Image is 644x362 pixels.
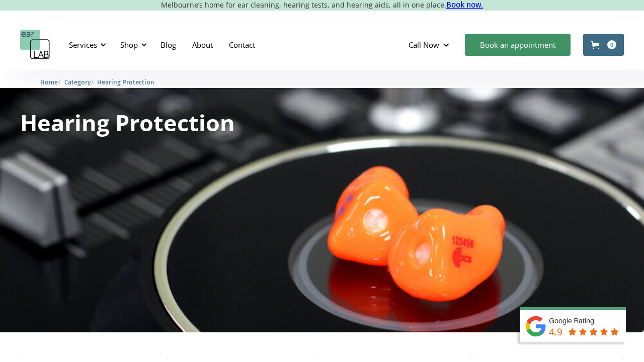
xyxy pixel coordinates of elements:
span: Home [40,78,58,86]
a: home [20,30,50,60]
div: Shop [114,30,150,60]
div: Call Now [400,30,460,60]
div: Services [63,30,109,60]
span: Hearing Protection [97,78,154,86]
div: Services [69,40,97,50]
div: 0 [607,40,616,49]
a: Home [40,77,58,86]
a: Blog [152,30,184,59]
a: Book an appointment [465,34,571,56]
a: About [184,30,221,59]
li: 〉 [64,77,97,87]
li: 〉 [40,77,64,87]
a: Category [64,77,91,86]
div: Shop [120,40,138,50]
a: Hearing Protection [97,77,154,86]
a: Contact [221,30,263,59]
div: Call Now [409,40,439,50]
span: Category [64,78,91,86]
h1: Hearing Protection [20,111,235,134]
a: Open cart [583,34,624,56]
